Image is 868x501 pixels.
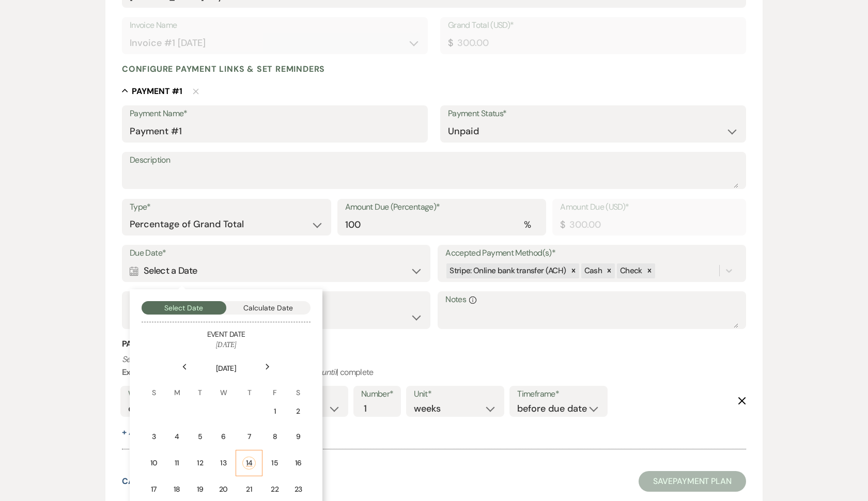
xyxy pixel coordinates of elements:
[122,64,325,74] h4: Configure payment links & set reminders
[128,387,237,402] label: Who would you like to remind?*
[560,218,565,232] div: $
[130,153,738,168] label: Description
[122,353,746,379] p: : weekly | | 2 | months | before event date | | complete
[122,477,156,486] button: Cancel
[293,431,303,442] div: 9
[149,458,158,468] div: 10
[130,200,323,215] label: Type*
[448,18,738,33] label: Grand Total (USD)*
[130,261,423,281] div: Select a Date
[219,458,228,468] div: 13
[132,86,182,97] h5: Payment # 1
[242,431,256,442] div: 7
[166,375,188,398] th: M
[263,375,286,398] th: F
[189,375,211,398] th: T
[130,106,420,121] label: Payment Name*
[639,471,746,492] button: SavePayment Plan
[448,106,738,121] label: Payment Status*
[173,431,181,442] div: 4
[445,292,738,307] label: Notes
[450,265,566,276] span: Stripe: Online bank transfer (ACH)
[287,375,309,398] th: S
[226,301,311,315] button: Calculate Date
[142,330,311,340] h5: Event Date
[130,18,420,33] label: Invoice Name
[445,246,738,261] label: Accepted Payment Method(s)*
[196,431,205,442] div: 5
[149,431,158,442] div: 3
[524,218,531,232] div: %
[122,338,746,350] h3: Payment Reminder
[293,458,303,468] div: 16
[361,387,394,402] label: Number*
[196,484,205,495] div: 19
[130,246,423,261] label: Due Date*
[517,387,600,402] label: Timeframe*
[448,36,453,50] div: $
[142,340,311,350] h6: [DATE]
[143,375,165,398] th: S
[122,367,154,378] b: Example
[242,457,256,469] div: 14
[212,375,235,398] th: W
[620,265,642,276] span: Check
[143,351,309,374] th: [DATE]
[173,458,181,468] div: 11
[219,431,228,442] div: 6
[270,406,279,417] div: 1
[321,367,336,378] i: until
[560,200,738,215] label: Amount Due (USD)*
[270,484,279,495] div: 22
[196,458,205,468] div: 12
[242,484,256,495] div: 21
[219,484,228,495] div: 20
[142,301,226,315] button: Select Date
[122,354,214,365] i: Set reminders for this task.
[293,406,303,417] div: 2
[236,375,262,398] th: T
[270,458,279,468] div: 15
[122,86,182,96] button: Payment #1
[270,431,279,442] div: 8
[414,387,497,402] label: Unit*
[345,200,539,215] label: Amount Due (Percentage)*
[584,265,602,276] span: Cash
[122,428,224,436] button: + AddAnotherReminder
[293,484,303,495] div: 23
[149,484,158,495] div: 17
[173,484,181,495] div: 18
